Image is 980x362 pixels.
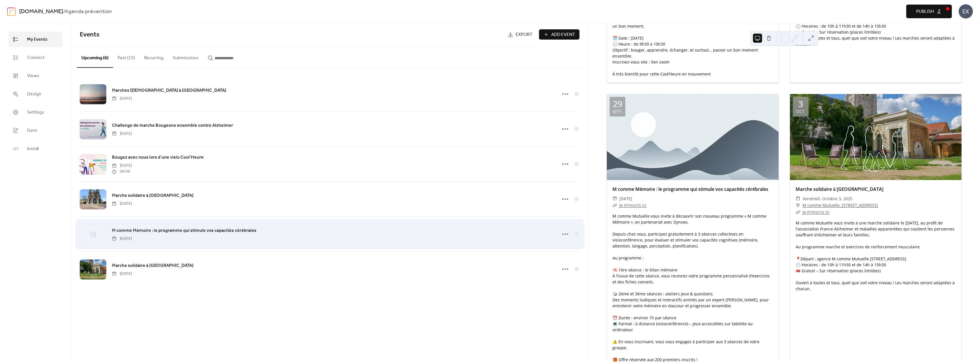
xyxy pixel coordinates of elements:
span: [DATE] [112,163,132,169]
span: vendredi, octobre 3, 2025 [803,195,852,202]
a: Marche solidaire à [GEOGRAPHIC_DATA] [112,192,193,199]
button: Upcoming (6) [77,46,113,68]
span: Marches [DEMOGRAPHIC_DATA] à [GEOGRAPHIC_DATA] [112,87,226,94]
span: [DATE] [112,96,132,102]
span: Install [27,146,39,152]
div: 29 [613,100,622,108]
a: My Events [9,32,62,47]
div: ​ [612,202,617,209]
a: Export [503,29,537,40]
a: M comme Mutuelle, [STREET_ADDRESS] [803,202,878,209]
span: Events [80,28,99,41]
div: ​ [796,209,800,216]
a: M comme Mémoire : le programme qui stimule vos capacités cérébrales [612,186,768,192]
span: [DATE] [112,131,132,137]
button: Add Event [539,29,579,40]
span: 09:30 [112,169,132,175]
a: Views [9,68,62,83]
span: Connect [27,54,44,61]
span: Form [27,127,37,134]
span: Views [27,73,39,79]
a: Install [9,141,62,156]
span: [DATE] [112,236,132,242]
span: Publish [916,8,934,15]
span: [DATE] [112,201,132,207]
a: Bougez avec nous lors d’une visio Cool’Heure [112,154,204,161]
span: My Events [27,36,48,43]
div: 3 [798,100,803,108]
b: / [63,6,65,17]
a: Marche solidaire à [GEOGRAPHIC_DATA] [796,186,883,192]
img: logo [7,7,16,16]
button: Submissions [168,46,203,67]
a: M comme Mémoire : le programme qui stimule vos capacités cérébrales [112,227,256,234]
span: Add Event [551,31,575,38]
span: Design [27,91,41,98]
span: Settings [27,109,44,116]
button: Past (13) [113,46,140,67]
div: EX [959,4,973,19]
a: Design [9,86,62,102]
span: [DATE] [112,271,132,277]
a: Challenge de marche Bougeons ensemble contre Alzheimer [112,122,233,129]
span: Bougez avec nous lors d’une visio Cool’Heure [112,154,204,161]
span: [DATE] [619,195,632,202]
a: Marches [DEMOGRAPHIC_DATA] à [GEOGRAPHIC_DATA] [112,87,226,94]
div: M comme Mutuelle vous invite à une marche solidaire le [DATE], au profit de l'association France ... [790,220,962,292]
div: ​ [796,202,800,209]
a: Je m'inscris ici [619,203,646,208]
div: sept. [612,109,623,114]
button: Publish [906,5,952,18]
div: ​ [796,195,800,202]
a: Settings [9,105,62,120]
a: [DOMAIN_NAME] [19,6,63,17]
b: Agenda prévention [65,6,112,17]
span: Export [516,31,532,38]
div: oct. [796,109,805,114]
button: Recurring [140,46,168,67]
a: Connect [9,50,62,65]
a: Form [9,123,62,138]
a: Marche solidaire à [GEOGRAPHIC_DATA] [112,262,193,269]
a: Je m'inscris ici [803,209,830,215]
div: ​ [612,195,617,202]
span: Challenge de marche Bougeons ensemble contre Alzheimer [112,122,233,129]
